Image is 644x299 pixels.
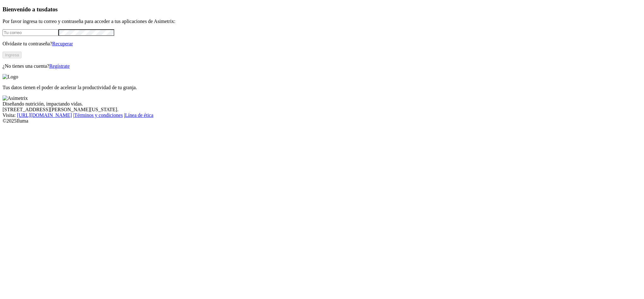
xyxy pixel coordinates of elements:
img: Logo [3,74,18,80]
a: Términos y condiciones [74,112,123,118]
p: Olvidaste tu contraseña? [3,41,641,47]
p: Por favor ingresa tu correo y contraseña para acceder a tus aplicaciones de Asimetrix: [3,19,641,24]
input: Tu correo [3,29,58,36]
span: datos [44,6,58,13]
h3: Bienvenido a tus [3,6,641,13]
a: Recuperar [52,41,73,46]
div: [STREET_ADDRESS][PERSON_NAME][US_STATE]. [3,107,641,112]
p: Tus datos tienen el poder de acelerar la productividad de tu granja. [3,85,641,90]
a: Línea de ética [125,112,153,118]
p: ¿No tienes una cuenta? [3,63,641,69]
img: Asimetrix [3,95,28,101]
div: Diseñando nutrición, impactando vidas. [3,101,641,107]
a: [URL][DOMAIN_NAME] [17,112,72,118]
div: Visita : | | [3,112,641,118]
a: Regístrate [49,63,70,69]
button: Ingresa [3,52,21,58]
div: © 2025 Iluma [3,118,641,124]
